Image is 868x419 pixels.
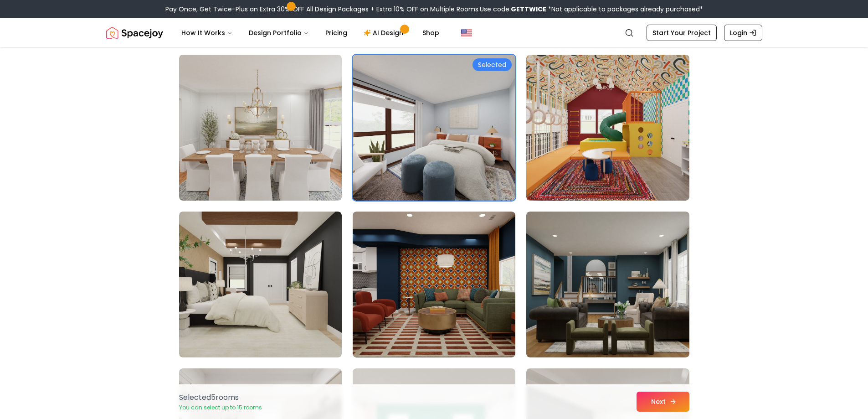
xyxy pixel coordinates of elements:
[318,24,354,42] a: Pricing
[526,212,689,357] img: Room room-57
[106,18,762,47] nav: Global
[546,5,703,14] span: *Not applicable to packages already purchased*
[179,392,262,403] p: Selected 5 room s
[480,5,546,14] span: Use code:
[179,55,342,201] img: Room room-52
[724,25,762,41] a: Login
[179,212,342,357] img: Room room-55
[241,24,316,42] button: Design Portfolio
[473,58,512,71] div: Selected
[106,24,163,42] img: Spacejoy Logo
[353,212,515,357] img: Room room-56
[647,25,717,41] a: Start Your Project
[637,392,689,412] button: Next
[511,5,546,14] b: GETTWICE
[353,55,515,201] img: Room room-53
[179,404,262,411] p: You can select up to 15 rooms
[165,5,703,14] div: Pay Once, Get Twice-Plus an Extra 30% OFF All Design Packages + Extra 10% OFF on Multiple Rooms.
[106,24,163,42] a: Spacejoy
[415,24,447,42] a: Shop
[461,27,472,38] img: United States
[174,24,240,42] button: How It Works
[526,55,689,201] img: Room room-54
[356,24,413,42] a: AI Design
[174,24,447,42] nav: Main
